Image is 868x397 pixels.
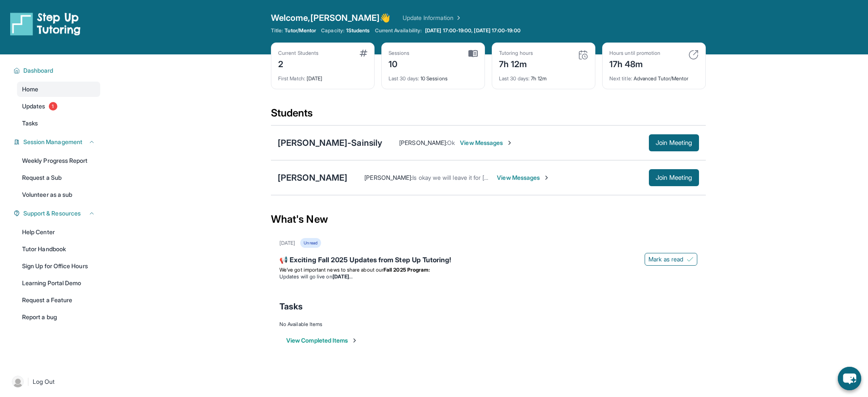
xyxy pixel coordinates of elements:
[648,255,683,264] span: Mark as read
[497,173,550,182] span: View Messages
[687,256,693,263] img: Mark as read
[649,169,699,186] button: Join Meeting
[279,301,303,312] span: Tasks
[423,27,522,34] a: [DATE] 17:00-19:00, [DATE] 17:00-19:00
[656,140,692,145] span: Join Meeting
[17,224,100,240] a: Help Center
[271,106,706,125] div: Students
[17,187,100,202] a: Volunteer as a sub
[360,50,367,57] img: card
[278,57,318,70] div: 2
[17,82,100,97] a: Home
[17,116,100,131] a: Tasks
[645,253,697,266] button: Mark as read
[278,137,382,149] div: [PERSON_NAME]-Sainsily
[22,85,38,94] span: Home
[17,309,100,325] a: Report a bug
[454,14,462,22] img: Chevron Right
[22,102,45,111] span: Updates
[271,27,283,34] span: Title:
[543,174,550,181] img: Chevron-Right
[278,50,318,57] div: Current Students
[838,367,861,390] button: chat-button
[17,258,100,274] a: Sign Up for Office Hours
[389,57,410,70] div: 10
[10,12,81,36] img: logo
[499,50,533,57] div: Tutoring hours
[609,70,699,82] div: Advanced Tutor/Mentor
[286,336,358,345] button: View Completed Items
[412,174,551,181] span: Is okay we will leave it for [DATE] & wed. Thank you
[389,50,410,57] div: Sessions
[403,14,462,22] a: Update Information
[333,273,352,280] strong: [DATE]
[20,66,95,75] button: Dashboard
[17,170,100,185] a: Request a Sub
[389,75,419,82] span: Last 30 days :
[346,27,370,34] span: 1 Students
[609,57,660,70] div: 17h 48m
[33,377,55,386] span: Log Out
[279,267,383,273] span: We’ve got important news to share about our
[506,139,513,146] img: Chevron-Right
[609,75,632,82] span: Next title :
[375,27,422,34] span: Current Availability:
[285,27,316,34] span: Tutor/Mentor
[17,153,100,168] a: Weekly Progress Report
[399,139,447,146] span: [PERSON_NAME] :
[279,240,295,247] div: [DATE]
[49,102,57,111] span: 1
[17,99,100,114] a: Updates1
[17,241,100,257] a: Tutor Handbook
[447,139,455,146] span: Ok
[20,138,95,146] button: Session Management
[17,292,100,308] a: Request a Feature
[425,27,521,34] span: [DATE] 17:00-19:00, [DATE] 17:00-19:00
[499,75,530,82] span: Last 30 days :
[17,275,100,291] a: Learning Portal Demo
[20,209,95,218] button: Support & Resources
[22,119,38,128] span: Tasks
[278,75,305,82] span: First Match :
[609,50,660,57] div: Hours until promotion
[383,267,430,273] strong: Fall 2025 Program:
[688,50,699,60] img: card
[499,70,588,82] div: 7h 12m
[278,70,367,82] div: [DATE]
[8,372,100,391] a: |Log Out
[278,172,347,184] div: [PERSON_NAME]
[364,174,412,181] span: [PERSON_NAME] :
[279,321,697,328] div: No Available Items
[12,376,24,388] img: user-img
[499,57,533,70] div: 7h 12m
[468,50,478,57] img: card
[23,209,81,218] span: Support & Resources
[649,134,699,151] button: Join Meeting
[271,201,706,238] div: What's New
[279,273,697,280] li: Updates will go live on
[300,238,321,248] div: Unread
[279,255,697,267] div: 📢 Exciting Fall 2025 Updates from Step Up Tutoring!
[460,139,513,147] span: View Messages
[389,70,478,82] div: 10 Sessions
[27,377,29,387] span: |
[656,175,692,180] span: Join Meeting
[23,138,82,146] span: Session Management
[321,27,344,34] span: Capacity:
[23,66,54,75] span: Dashboard
[578,50,588,60] img: card
[271,12,391,24] span: Welcome, [PERSON_NAME] 👋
